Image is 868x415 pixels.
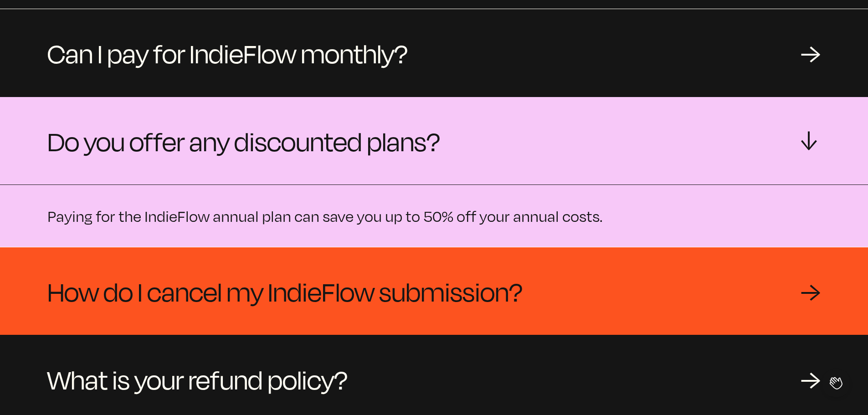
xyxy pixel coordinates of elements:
div: → [801,39,821,67]
span: Can I pay for IndieFlow monthly? [47,31,408,75]
div: → [797,131,824,151]
div: → [801,365,821,393]
span: What is your refund policy? [47,357,348,401]
div: → [801,277,821,305]
span: Do you offer any discounted plans? [47,119,440,163]
p: Paying for the IndieFlow annual plan can save you up to 50% off your annual costs. [47,207,821,225]
span: How do I cancel my IndieFlow submission? [47,269,523,313]
iframe: Toggle Customer Support [822,369,850,397]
